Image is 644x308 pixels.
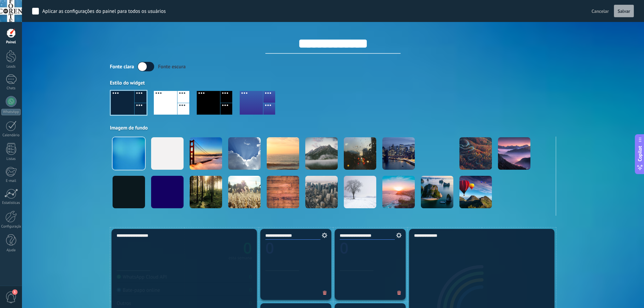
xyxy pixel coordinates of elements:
[1,248,21,253] div: Ajuda
[1,224,21,229] div: Configurações
[589,6,612,16] button: Cancelar
[618,9,630,14] span: Salvar
[1,65,21,69] div: Leads
[614,5,634,18] button: Salvar
[110,80,556,86] div: Estilo do widget
[1,201,21,205] div: Estatísticas
[1,109,21,115] div: WhatsApp
[1,86,21,91] div: Chats
[592,8,609,14] span: Cancelar
[12,289,18,295] span: 1
[110,64,134,70] div: Fonte clara
[637,146,643,161] span: Copilot
[1,40,21,45] div: Painel
[1,133,21,138] div: Calendário
[1,157,21,161] div: Listas
[110,125,556,131] div: Imagem de fundo
[158,64,186,70] div: Fonte escura
[1,179,21,183] div: E-mail
[42,8,166,15] div: Aplicar as configurações do painel para todos os usuários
